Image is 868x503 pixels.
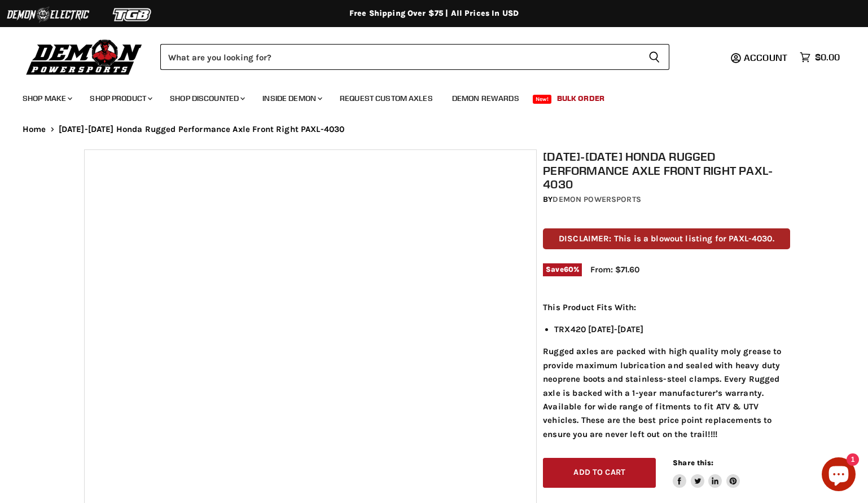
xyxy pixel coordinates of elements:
[160,44,639,70] input: Search
[815,52,840,63] span: $0.00
[739,52,794,63] a: Account
[254,87,329,110] a: Inside Demon
[90,4,175,25] img: TGB Logo 2
[549,87,613,110] a: Bulk Order
[543,301,790,441] div: Rugged axles are packed with high quality moly grease to provide maximum lubrication and sealed w...
[744,52,787,63] span: Account
[553,195,641,204] a: Demon Powersports
[673,458,740,488] aside: Share this:
[564,265,573,273] span: 60
[160,44,669,70] form: Product
[444,87,528,110] a: Demon Rewards
[14,87,79,110] a: Shop Make
[14,82,837,110] ul: Main menu
[818,457,859,494] inbox-online-store-chat: Shopify online store chat
[673,458,713,467] span: Share this:
[543,301,790,314] p: This Product Fits With:
[23,125,46,134] a: Home
[81,87,159,110] a: Shop Product
[543,193,790,206] div: by
[554,323,790,336] li: TRX420 [DATE]-[DATE]
[543,228,790,249] p: DISCLAIMER: This is a blowout listing for PAXL-4030.
[533,95,552,104] span: New!
[543,458,656,488] button: Add to cart
[6,4,90,25] img: Demon Electric Logo 2
[23,37,146,77] img: Demon Powersports
[331,87,441,110] a: Request Custom Axles
[639,44,669,70] button: Search
[161,87,252,110] a: Shop Discounted
[543,263,582,276] span: Save %
[590,264,639,275] span: From: $71.60
[573,467,625,477] span: Add to cart
[59,125,345,134] span: [DATE]-[DATE] Honda Rugged Performance Axle Front Right PAXL-4030
[794,49,845,65] a: $0.00
[543,149,790,191] h1: [DATE]-[DATE] Honda Rugged Performance Axle Front Right PAXL-4030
